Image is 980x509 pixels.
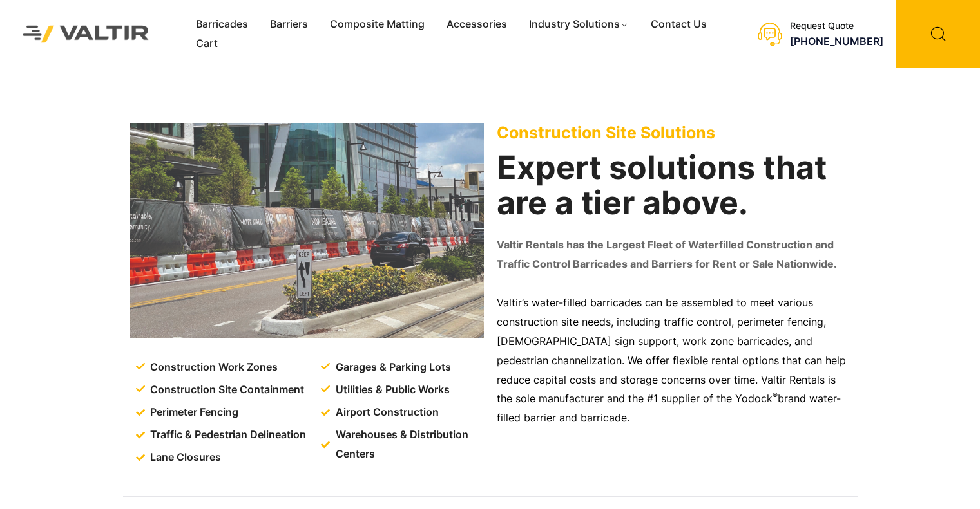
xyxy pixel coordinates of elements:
[790,21,883,32] div: Request Quote
[319,15,436,34] a: Composite Matting
[497,150,851,221] h2: Expert solutions that are a tier above.
[185,34,229,53] a: Cart
[147,403,238,422] span: Perimeter Fencing
[147,380,304,400] span: Construction Site Containment
[185,15,259,34] a: Barricades
[640,15,718,34] a: Contact Us
[518,15,640,34] a: Industry Solutions
[332,425,486,464] span: Warehouses & Distribution Centers
[10,12,162,55] img: Valtir Rentals
[436,15,518,34] a: Accessories
[332,403,439,422] span: Airport Construction
[147,425,306,445] span: Traffic & Pedestrian Delineation
[332,358,451,377] span: Garages & Parking Lots
[497,123,851,142] p: Construction Site Solutions
[259,15,319,34] a: Barriers
[497,236,851,274] p: Valtir Rentals has the Largest Fleet of Waterfilled Construction and Traffic Control Barricades a...
[332,380,450,400] span: Utilities & Public Works
[790,35,883,48] a: [PHONE_NUMBER]
[773,391,778,400] sup: ®
[147,358,278,377] span: Construction Work Zones
[497,293,851,428] p: Valtir’s water-filled barricades can be assembled to meet various construction site needs, includ...
[147,448,221,467] span: Lane Closures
